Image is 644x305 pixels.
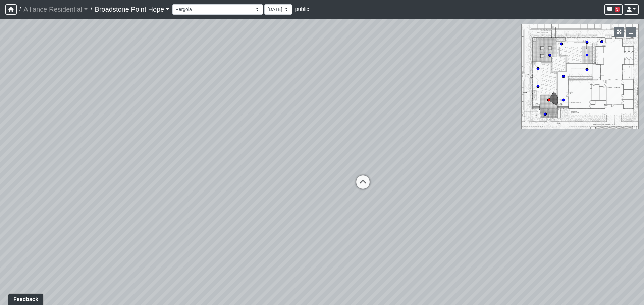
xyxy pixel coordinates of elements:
[17,3,23,16] span: /
[5,292,45,305] iframe: Ybug feedback widget
[95,3,170,16] a: Broadstone Point Hope
[295,6,309,12] span: public
[615,7,620,12] span: 3
[604,4,623,15] button: 3
[88,3,95,16] span: /
[23,3,88,16] a: Alliance Residential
